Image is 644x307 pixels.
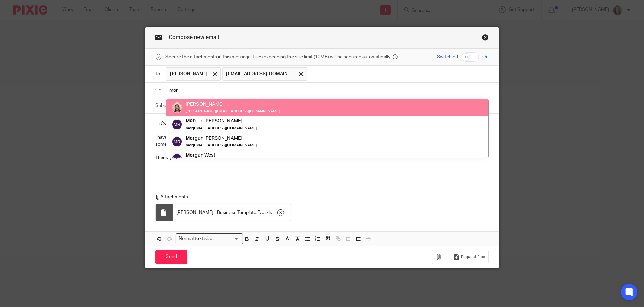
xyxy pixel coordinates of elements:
div: Search for option [176,233,243,244]
span: Secure the attachments in this message. Files exceeding the size limit (10MB) will be secured aut... [165,54,391,60]
div: gan [PERSON_NAME] [186,118,257,125]
div: . [173,204,291,221]
em: Mor [186,119,195,124]
label: Cc: [155,87,163,93]
em: mor [186,127,193,130]
small: [EMAIL_ADDRESS][DOMAIN_NAME] [186,127,257,130]
img: svg%3E [172,153,182,164]
input: Send [155,250,187,264]
em: Mor [186,136,195,141]
em: Mor [186,152,195,158]
button: Request files [450,250,489,265]
div: gan West [186,152,257,159]
span: [PERSON_NAME] [170,71,208,77]
label: To: [155,71,163,77]
span: Normal text size [177,235,214,242]
p: Hi Cylus and [PERSON_NAME], [155,120,489,127]
span: xls [266,209,272,216]
small: [EMAIL_ADDRESS][DOMAIN_NAME] [186,143,257,147]
em: mor [186,143,193,147]
label: Subject: [155,102,173,109]
span: [PERSON_NAME] - Business Template Expenses 2024 With GST [176,209,265,216]
small: [PERSON_NAME][EMAIL_ADDRESS][DOMAIN_NAME] [186,109,280,113]
div: gan [PERSON_NAME] [186,135,257,142]
span: [EMAIL_ADDRESS][DOMAIN_NAME] [226,71,294,77]
div: [PERSON_NAME] [186,101,280,108]
p: Thank you! [155,155,489,161]
img: Morgan.JPG [172,102,182,113]
a: Close this dialog window [482,34,489,43]
p: I have reviewed your 2024 business spreadsheet and made some edits on it. Anywhere I made an edit... [155,134,489,148]
p: Attachments [155,194,480,200]
span: On [482,54,489,60]
img: svg%3E [172,136,182,147]
span: Compose new email [168,35,219,40]
span: Switch off [437,54,458,60]
img: svg%3E [172,119,182,130]
input: Search for option [215,235,239,242]
span: Request files [461,254,485,260]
